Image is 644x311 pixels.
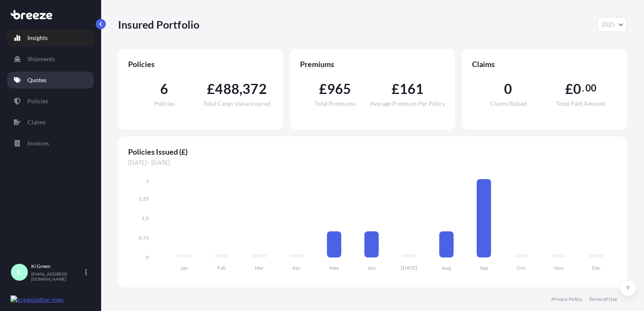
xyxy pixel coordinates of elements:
button: Year Selector [598,17,627,32]
span: 2025 [601,20,615,29]
img: organization-logo [11,295,64,304]
span: 0 [573,82,581,96]
tspan: May [329,265,339,271]
span: Premiums [300,59,445,69]
span: 965 [327,82,352,96]
span: [DATE] - [DATE] [128,158,617,167]
span: Policies [128,59,273,69]
span: Total Cargo Value Insured [203,101,271,107]
tspan: Mar [255,265,264,271]
a: Privacy Policy [551,296,582,303]
span: 372 [242,82,267,96]
span: £ [207,82,215,96]
p: Invoices [27,139,49,147]
tspan: 3 [146,178,149,184]
p: Policies [27,97,48,105]
tspan: Dec [592,265,601,271]
p: [EMAIL_ADDRESS][DOMAIN_NAME] [31,271,83,282]
p: Shipments [27,55,55,63]
tspan: Apr [292,265,301,271]
span: 488 [215,82,239,96]
tspan: 0.75 [139,235,149,241]
p: Claims [27,118,46,126]
span: 161 [400,82,424,96]
span: £ [565,82,573,96]
p: Ki Green [31,263,83,270]
tspan: 1.5 [142,215,149,221]
span: Total Premiums [314,101,356,107]
span: Total Paid Amount [556,101,605,107]
span: £ [392,82,400,96]
tspan: Nov [554,265,564,271]
a: Policies [7,93,94,110]
tspan: Jun [368,265,376,271]
span: Policies [154,101,175,107]
span: , [239,82,242,96]
a: Terms of Use [589,296,617,303]
span: 0 [504,82,512,96]
a: Invoices [7,135,94,152]
span: Claims [472,59,617,69]
tspan: Sep [480,265,488,271]
span: Policies Issued (£) [128,147,617,157]
tspan: Aug [442,265,451,271]
tspan: Jan [180,265,188,271]
p: Quotes [27,76,46,84]
tspan: Feb [217,265,226,271]
p: Insured Portfolio [118,18,199,31]
a: Insights [7,29,94,46]
span: K [17,268,22,276]
span: 6 [160,82,168,96]
tspan: 2.25 [139,196,149,202]
span: . [582,85,584,91]
tspan: Oct [517,265,526,271]
span: 00 [585,85,596,91]
tspan: 0 [146,254,149,260]
a: Shipments [7,51,94,67]
span: £ [319,82,327,96]
p: Insights [27,34,48,42]
tspan: [DATE] [401,265,417,271]
a: Quotes [7,72,94,88]
a: Claims [7,114,94,131]
span: Average Premium Per Policy [370,101,445,107]
span: Claims Raised [490,101,527,107]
